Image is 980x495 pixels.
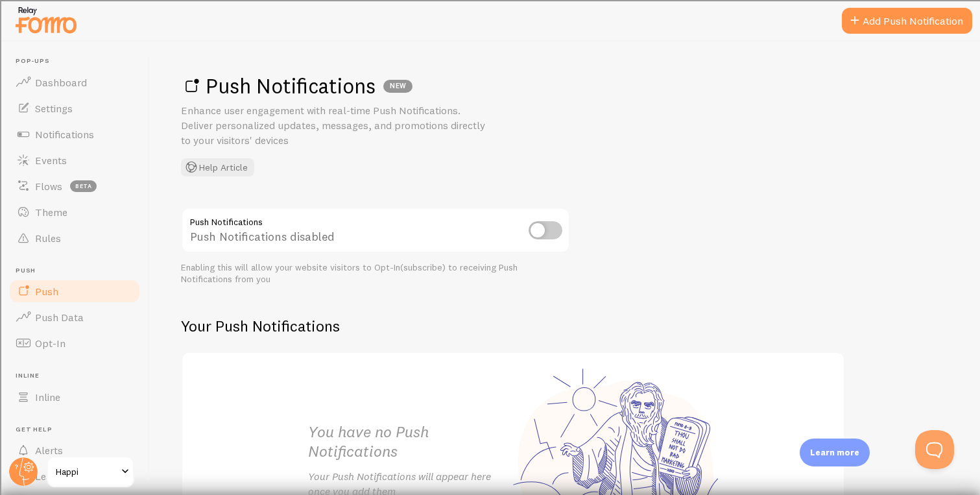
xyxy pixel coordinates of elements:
span: Events [35,154,67,167]
span: Flows [35,180,62,193]
span: Inline [35,391,60,404]
div: Sign out [5,89,975,101]
a: Rules [8,225,141,251]
span: Push [35,285,58,298]
a: Flows beta [8,173,141,199]
span: Happi [56,464,117,479]
a: Alerts [8,437,141,463]
a: Inline [8,384,141,410]
span: Opt-In [35,337,66,350]
span: beta [70,180,97,192]
div: Home [5,5,271,17]
a: Notifications [8,121,141,147]
div: Delete [5,66,975,77]
span: Theme [35,206,67,219]
span: Settings [35,102,73,115]
p: Learn more [810,446,859,459]
iframe: Help Scout Beacon - Open [915,430,954,469]
h2: You have no Push Notifications [308,422,513,462]
div: Push Notifications disabled [181,208,570,255]
a: Dashboard [8,69,141,95]
a: Settings [8,95,141,121]
span: Rules [35,232,61,245]
span: Dashboard [35,76,87,89]
span: Alerts [35,444,63,457]
div: Sort A > Z [5,30,975,42]
a: Happi [47,456,134,487]
div: Learn more [800,439,870,466]
div: Options [5,77,975,89]
a: Opt-In [8,330,141,356]
div: Move To ... [5,54,975,66]
div: Sort New > Old [5,42,975,54]
a: Theme [8,199,141,225]
a: Events [8,147,141,173]
a: Push Data [8,304,141,330]
span: Push Data [35,311,84,324]
input: Search outlines [5,17,120,30]
a: Push [8,278,141,304]
span: Notifications [35,128,94,141]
